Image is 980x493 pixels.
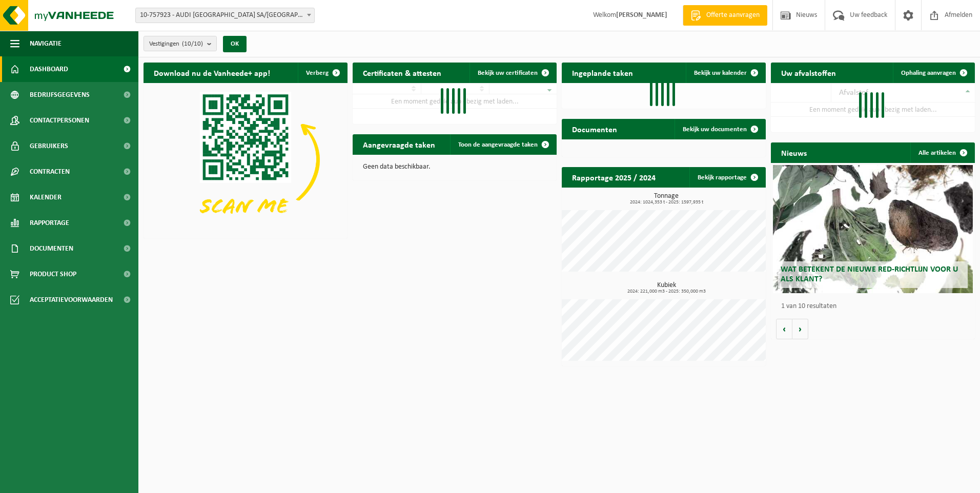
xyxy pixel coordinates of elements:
[182,40,203,47] count: (10/10)
[30,287,113,313] span: Acceptatievoorwaarden
[223,36,247,52] button: OK
[149,36,203,52] span: Vestigingen
[30,82,90,108] span: Bedrijfsgegevens
[567,282,766,294] h3: Kubiek
[135,8,315,23] span: 10-757923 - AUDI BRUSSELS SA/NV - VORST
[776,319,792,339] button: Vorige
[136,8,314,23] span: 10-757923 - AUDI BRUSSELS SA/NV - VORST
[781,303,970,310] p: 1 van 10 resultaten
[30,210,69,236] span: Rapportage
[562,167,666,187] h2: Rapportage 2025 / 2024
[567,200,766,205] span: 2024: 1024,353 t - 2025: 1597,935 t
[694,70,747,76] span: Bekijk uw kalender
[792,319,808,339] button: Volgende
[30,108,89,133] span: Contactpersonen
[353,63,452,83] h2: Certificaten & attesten
[30,159,70,184] span: Contracten
[567,193,766,205] h3: Tonnage
[469,63,556,83] a: Bekijk uw certificaten
[781,265,958,283] span: Wat betekent de nieuwe RED-richtlijn voor u als klant?
[683,126,747,133] span: Bekijk uw documenten
[30,236,73,261] span: Documenten
[144,36,217,51] button: Vestigingen(10/10)
[562,119,627,139] h2: Documenten
[675,119,765,139] a: Bekijk uw documenten
[689,167,765,188] a: Bekijk rapportage
[30,133,68,159] span: Gebruikers
[30,31,62,56] span: Navigatie
[306,70,329,76] span: Verberg
[771,142,817,162] h2: Nieuws
[30,184,62,210] span: Kalender
[683,5,767,26] a: Offerte aanvragen
[30,56,68,82] span: Dashboard
[458,141,538,148] span: Toon de aangevraagde taken
[562,63,643,83] h2: Ingeplande taken
[478,70,538,76] span: Bekijk uw certificaten
[450,134,556,155] a: Toon de aangevraagde taken
[771,63,846,83] h2: Uw afvalstoffen
[616,11,667,19] strong: [PERSON_NAME]
[298,63,346,83] button: Verberg
[353,134,445,154] h2: Aangevraagde taken
[144,63,280,83] h2: Download nu de Vanheede+ app!
[144,83,348,236] img: Download de VHEPlus App
[773,165,973,293] a: Wat betekent de nieuwe RED-richtlijn voor u als klant?
[363,163,546,171] p: Geen data beschikbaar.
[686,63,765,83] a: Bekijk uw kalender
[893,63,974,83] a: Ophaling aanvragen
[567,289,766,294] span: 2024: 221,000 m3 - 2025: 350,000 m3
[910,142,974,163] a: Alle artikelen
[901,70,956,76] span: Ophaling aanvragen
[30,261,76,287] span: Product Shop
[704,10,762,20] span: Offerte aanvragen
